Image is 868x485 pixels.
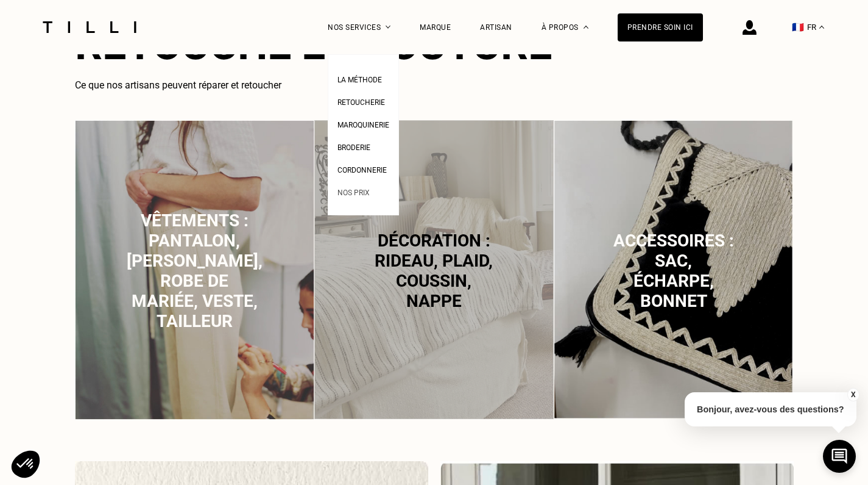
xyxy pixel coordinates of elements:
[386,26,390,29] img: Menu déroulant
[819,26,824,29] img: menu déroulant
[618,13,703,41] a: Prendre soin ici
[337,72,382,85] a: La Méthode
[584,26,588,29] img: Menu déroulant à propos
[337,121,389,129] span: Maroquinerie
[613,231,734,311] span: Accessoires : sac, écharpe, bonnet
[337,185,370,198] a: Nos prix
[337,166,387,174] span: Cordonnerie
[792,21,804,33] span: 🇫🇷
[847,388,859,401] button: X
[337,162,387,175] a: Cordonnerie
[75,79,794,91] h3: Ce que nos artisans peuvent réparer et retoucher
[554,120,793,420] img: Accessoires : sac, écharpe, bonnet
[38,21,141,33] img: Logo du service de couturière Tilli
[337,76,382,84] span: La Méthode
[75,120,314,420] img: Vêtements : pantalon, jean, robe de mariée, veste, tailleur
[375,231,493,311] span: Décoration : rideau, plaid, coussin, nappe
[127,210,263,331] span: Vêtements : pantalon, [PERSON_NAME], robe de mariée, veste, tailleur
[420,23,451,32] a: Marque
[337,98,385,107] span: Retoucherie
[337,143,370,152] span: Broderie
[337,95,385,107] a: Retoucherie
[743,20,757,35] img: icône connexion
[337,140,370,153] a: Broderie
[337,189,370,197] span: Nos prix
[480,23,512,32] a: Artisan
[337,117,389,130] a: Maroquinerie
[685,392,856,426] p: Bonjour, avez-vous des questions?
